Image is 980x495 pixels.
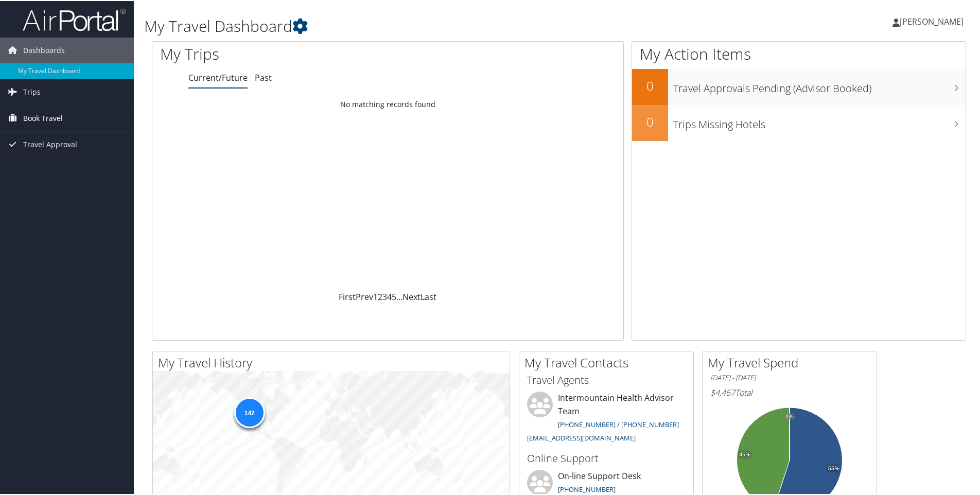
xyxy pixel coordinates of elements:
h2: My Travel Spend [708,353,877,370]
a: [PHONE_NUMBER] / [PHONE_NUMBER] [558,419,679,428]
a: Past [255,71,272,82]
a: Last [421,290,436,302]
li: Intermountain Health Advisor Team [522,391,691,446]
span: Trips [23,78,41,104]
h2: My Travel Contacts [524,353,693,370]
h1: My Trips [160,42,419,64]
span: [PERSON_NAME] [900,15,964,26]
a: 1 [373,290,378,302]
h2: 0 [632,76,668,94]
a: [PHONE_NUMBER] [558,484,616,493]
span: Dashboards [23,37,65,62]
a: Next [402,290,421,302]
a: [EMAIL_ADDRESS][DOMAIN_NAME] [527,432,636,441]
span: Travel Approval [23,131,77,156]
a: 0Trips Missing Hotels [632,104,966,140]
h1: My Action Items [632,42,966,64]
a: 0Travel Approvals Pending (Advisor Booked) [632,68,966,104]
tspan: 0% [785,413,794,419]
span: … [396,290,402,302]
span: Book Travel [23,104,63,130]
td: No matching records found [152,94,623,113]
a: 4 [387,290,392,302]
h2: My Travel History [158,353,510,370]
tspan: 45% [739,451,750,457]
span: $4,467 [710,386,735,397]
h3: Travel Agents [527,372,686,386]
a: Prev [356,290,373,302]
a: 2 [378,290,382,302]
a: First [339,290,356,302]
h6: [DATE] - [DATE] [710,372,869,382]
a: 5 [392,290,396,302]
h3: Online Support [527,450,686,465]
h3: Trips Missing Hotels [673,111,966,131]
a: [PERSON_NAME] [892,5,974,36]
h2: 0 [632,112,668,130]
tspan: 55% [828,465,839,471]
a: 3 [382,290,387,302]
img: airportal-logo.png [23,7,126,31]
h6: Total [710,386,869,397]
h3: Travel Approvals Pending (Advisor Booked) [673,75,966,95]
h1: My Travel Dashboard [144,14,697,36]
a: Current/Future [188,71,248,82]
div: 142 [234,396,265,427]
